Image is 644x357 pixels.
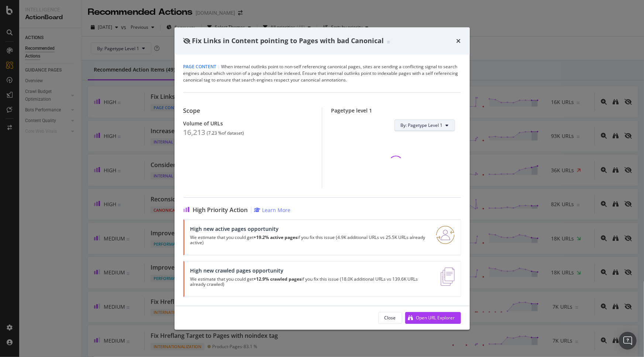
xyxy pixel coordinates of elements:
[183,120,313,126] div: Volume of URLs
[387,41,390,43] img: Equal
[401,122,443,128] span: By: Pagetype Level 1
[405,312,461,324] button: Open URL Explorer
[331,107,461,114] div: Pagetype level 1
[190,277,432,287] p: We estimate that you could get if you fix this issue (18.0K additional URLs vs 139.6K URLs alread...
[183,128,206,137] div: 16,213
[190,267,432,274] div: High new crawled pages opportunity
[254,207,291,214] a: Learn More
[441,267,454,286] img: e5DMFwAAAABJRU5ErkJggg==
[190,226,427,232] div: High new active pages opportunity
[416,315,455,321] div: Open URL Explorer
[254,234,298,240] strong: +19.2% active pages
[385,315,396,321] div: Close
[262,207,291,214] div: Learn More
[207,131,244,136] div: ( 7.23 % of dataset )
[183,107,313,114] div: Scope
[619,332,637,350] div: Open Intercom Messenger
[183,38,191,44] div: eye-slash
[378,312,402,324] button: Close
[395,119,455,131] button: By: Pagetype Level 1
[190,235,427,245] p: We estimate that you could get if you fix this issue (4.9K additional URLs vs 25.5K URLs already ...
[183,63,217,70] span: Page Content
[218,63,220,70] span: |
[254,276,302,282] strong: +12.9% crawled pages
[192,36,384,45] span: Fix Links in Content pointing to Pages with bad Canonical
[193,207,248,214] span: High Priority Action
[436,226,455,244] img: RO06QsNG.png
[175,27,470,330] div: modal
[457,36,461,46] div: times
[183,63,461,83] div: When internal outlinks point to non-self referencing canonical pages, sites are sending a conflic...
